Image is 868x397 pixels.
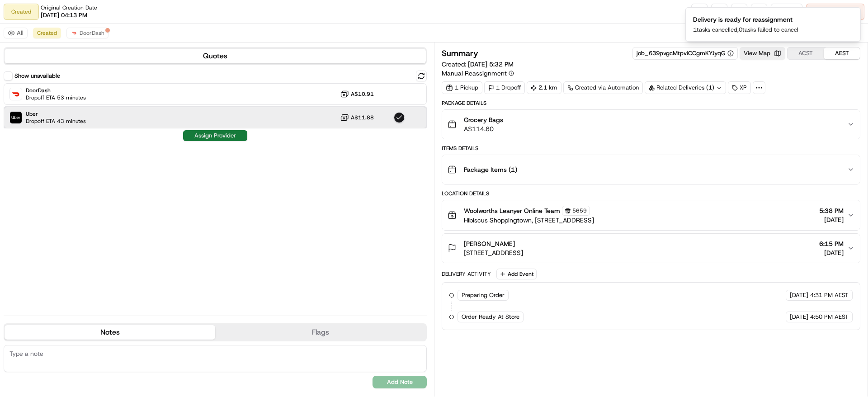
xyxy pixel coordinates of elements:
p: 1 tasks cancelled, 0 tasks failed to cancel [693,26,798,34]
span: [DATE] [819,248,844,257]
div: Delivery is ready for reassignment [693,15,798,24]
span: [STREET_ADDRESS] [464,248,523,257]
span: 4:31 PM AEST [810,291,849,299]
button: Notes [5,325,215,340]
span: [DATE] 04:13 PM [41,11,87,19]
img: doordash_logo_v2.png [71,29,78,37]
button: A$10.91 [340,90,374,99]
span: A$10.91 [351,90,374,98]
button: Flags [215,325,426,340]
span: Manual Reassignment [442,69,507,78]
span: Woolworths Leanyer Online Team [464,206,560,215]
span: [PERSON_NAME] [464,239,515,248]
div: 1 Pickup [442,81,482,94]
label: Show unavailable [14,72,60,80]
span: DoorDash [80,29,104,37]
span: Package Items ( 1 ) [464,165,517,174]
span: Dropoff ETA 43 minutes [26,118,86,125]
div: Package Details [442,99,860,107]
span: Dropoff ETA 53 minutes [26,94,86,101]
button: Package Items (1) [442,155,860,184]
span: Hibiscus Shoppingtown, [STREET_ADDRESS] [464,216,594,225]
div: Delivery Activity [442,270,491,278]
span: Created [37,29,57,37]
button: All [4,28,28,38]
div: 1 Dropoff [484,81,525,94]
span: Order Ready At Store [462,313,519,321]
button: Created [33,28,61,38]
span: [DATE] 5:32 PM [468,60,514,68]
span: Preparing Order [462,291,505,299]
button: View Map [740,47,785,60]
button: Manual Reassignment [442,69,514,78]
div: 2.1 km [527,81,561,94]
span: 6:15 PM [819,239,844,248]
span: A$11.88 [351,114,374,121]
span: [DATE] [819,215,844,224]
span: Original Creation Date [41,4,97,11]
button: Quotes [5,49,426,63]
button: AEST [824,47,860,59]
img: Uber [10,112,22,123]
span: Uber [26,110,86,118]
button: Add Event [496,269,537,279]
div: Location Details [442,190,860,197]
span: [DATE] [790,291,808,299]
button: Assign Provider [183,130,247,141]
button: [PERSON_NAME][STREET_ADDRESS]6:15 PM[DATE] [442,234,860,263]
span: A$114.60 [464,124,503,133]
span: 5659 [572,207,587,214]
span: 5:38 PM [819,206,844,215]
div: Related Deliveries (1) [645,81,726,94]
button: job_639pvgcMtpviCCgmKYJyqG [637,49,734,57]
button: ACST [788,47,824,59]
a: Created via Automation [563,81,643,94]
h3: Summary [442,49,478,57]
span: DoorDash [26,87,86,94]
img: DoorDash [10,88,22,100]
span: 4:50 PM AEST [810,313,849,321]
button: Grocery BagsA$114.60 [442,110,860,139]
span: Grocery Bags [464,115,503,124]
button: DoorDash [66,28,108,38]
span: [DATE] [790,313,808,321]
div: XP [728,81,751,94]
span: Created: [442,60,514,69]
div: Items Details [442,145,860,152]
button: Woolworths Leanyer Online Team5659Hibiscus Shoppingtown, [STREET_ADDRESS]5:38 PM[DATE] [442,200,860,230]
button: A$11.88 [340,113,374,122]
